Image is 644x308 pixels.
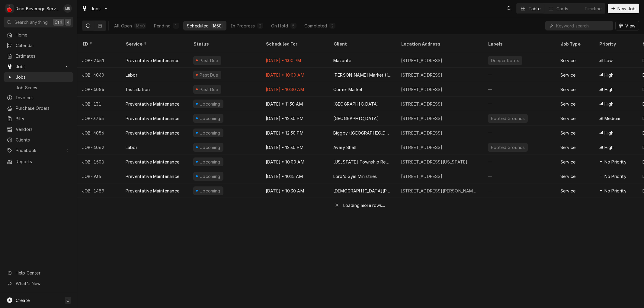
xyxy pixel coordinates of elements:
span: Pricebook [16,147,61,154]
span: Job Series [16,84,70,91]
div: [STREET_ADDRESS] [401,144,443,151]
div: Service [560,188,575,194]
div: 2 [258,23,262,29]
span: Calendar [16,42,70,49]
div: 2 [331,23,334,29]
span: No Priority [604,188,626,194]
span: Purchase Orders [16,105,70,111]
a: Calendar [4,40,73,50]
div: [STREET_ADDRESS][US_STATE] [401,159,467,165]
div: MR [63,4,72,13]
div: [PERSON_NAME] Market ([GEOGRAPHIC_DATA]) [333,72,391,78]
div: Lord's Gym Ministries [333,173,377,179]
div: Upcoming [199,173,221,179]
div: — [483,68,556,82]
div: [DATE] • 12:30 PM [261,125,328,140]
a: Clients [4,135,73,145]
div: Upcoming [199,144,221,151]
span: High [604,130,614,136]
div: Job Type [560,41,589,47]
span: Clients [16,137,70,143]
div: Labor [126,144,137,151]
div: JOB-4062 [77,140,121,154]
div: Cards [556,5,569,12]
div: [DATE] • 12:30 PM [261,111,328,125]
a: Purchase Orders [4,103,73,113]
span: High [604,72,614,78]
input: Keyword search [556,21,610,30]
a: Estimates [4,51,73,61]
div: Service [560,115,575,122]
div: JOB-1508 [77,154,121,169]
button: View [615,21,639,30]
a: Go to Jobs [79,4,111,14]
span: Jobs [91,5,101,12]
div: [DATE] • 10:30 AM [261,183,328,198]
div: Rino Beverage Service [16,5,60,12]
div: 1660 [136,23,145,29]
span: Bills [16,116,70,122]
div: Upcoming [199,115,221,122]
div: — [483,154,556,169]
div: Past Due [199,72,219,78]
div: [STREET_ADDRESS] [401,101,443,107]
span: High [604,144,614,151]
div: Upcoming [199,159,221,165]
div: Deeper Roots [490,57,520,64]
div: Scheduled [187,23,209,29]
span: View [624,23,636,29]
div: Preventative Maintenance [126,188,179,194]
div: Service [560,144,575,151]
div: Service [560,72,575,78]
div: Past Due [199,57,219,64]
span: No Priority [604,159,626,165]
div: Labor [126,72,137,78]
span: Search anything [14,19,48,25]
div: [DATE] • 11:30 AM [261,97,328,111]
div: Service [560,57,575,64]
div: 5 [292,23,295,29]
div: 1650 [213,23,222,29]
div: Service [560,130,575,136]
div: JOB-3745 [77,111,121,125]
div: [DATE] • 10:00 AM [261,154,328,169]
a: Home [4,30,73,40]
div: ID [82,41,115,47]
div: Client [333,41,390,47]
div: — [483,169,556,183]
a: Jobs [4,72,73,82]
span: Low [604,57,613,64]
div: Loading more rows... [343,202,385,208]
a: Go to Jobs [4,62,73,71]
div: [DEMOGRAPHIC_DATA][PERSON_NAME] [333,188,391,194]
span: K [67,19,69,25]
div: Service [126,41,182,47]
div: Pending [154,23,171,29]
span: Home [16,32,70,38]
div: Upcoming [199,188,221,194]
button: New Job [608,4,639,13]
span: High [604,101,614,107]
div: R [5,4,14,13]
div: JOB-131 [77,97,121,111]
button: Open search [504,4,514,13]
div: — [483,183,556,198]
div: [DATE] • 12:30 PM [261,140,328,154]
div: [STREET_ADDRESS] [401,72,443,78]
div: Table [529,5,540,12]
span: Jobs [16,74,70,80]
span: Help Center [16,270,70,276]
div: [GEOGRAPHIC_DATA] [333,115,379,122]
span: High [604,86,614,93]
div: Preventative Maintenance [126,159,179,165]
span: Invoices [16,94,70,101]
div: [DATE] • 10:15 AM [261,169,328,183]
div: On Hold [271,23,288,29]
div: Scheduled For [266,41,322,47]
div: [STREET_ADDRESS] [401,57,443,64]
div: [STREET_ADDRESS] [401,130,443,136]
div: Past Due [199,86,219,93]
div: Preventative Maintenance [126,115,179,122]
div: JOB-4054 [77,82,121,97]
span: C [66,297,69,303]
